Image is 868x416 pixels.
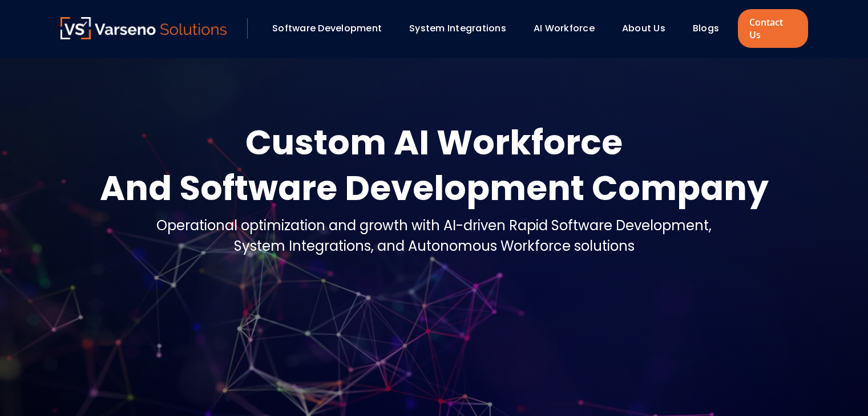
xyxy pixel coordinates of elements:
[693,22,719,35] a: Blogs
[156,215,712,236] div: Operational optimization and growth with AI-driven Rapid Software Development,
[272,22,382,35] a: Software Development
[267,19,398,38] div: Software Development
[60,17,227,40] a: Varseno Solutions – Product Engineering & IT Services
[534,22,595,35] a: AI Workforce
[156,236,712,256] div: System Integrations, and Autonomous Workforce solutions
[687,19,735,38] div: Blogs
[100,165,769,211] div: And Software Development Company
[403,19,522,38] div: System Integrations
[622,22,665,35] a: About Us
[100,120,769,165] div: Custom AI Workforce
[60,17,227,39] img: Varseno Solutions – Product Engineering & IT Services
[409,22,506,35] a: System Integrations
[528,19,611,38] div: AI Workforce
[616,19,681,38] div: About Us
[738,9,808,48] a: Contact Us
